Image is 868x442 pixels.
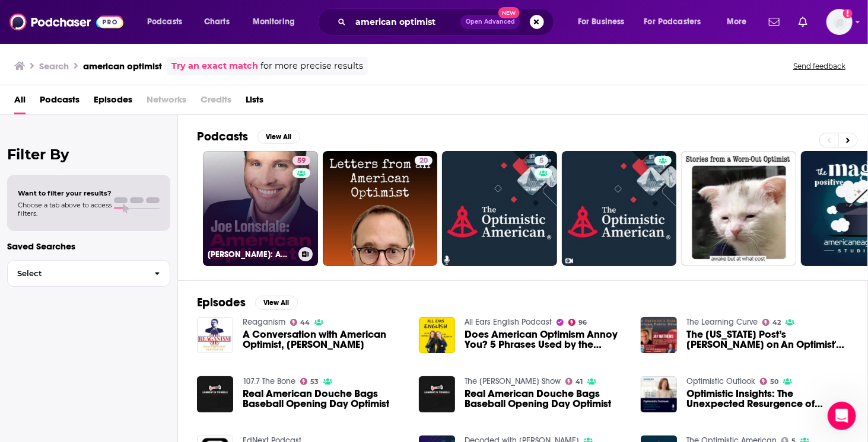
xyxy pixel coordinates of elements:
a: EpisodesView All [197,295,298,310]
a: Podcasts [40,90,80,114]
span: Networks [147,90,186,114]
button: open menu [570,12,640,31]
a: Real American Douche Bags Baseball Opening Day Optimist [243,389,405,409]
a: The Lamont Show [465,376,561,386]
a: All Ears English Podcast [465,317,552,327]
span: New [498,7,520,18]
a: 50 [760,378,779,385]
h3: [PERSON_NAME]: American Optimist [208,249,294,260]
span: for more precise results [260,59,363,73]
span: Monitoring [253,14,295,30]
a: 59 [292,156,310,165]
a: Show notifications dropdown [794,12,812,32]
img: Real American Douche Bags Baseball Opening Day Optimist [419,376,455,412]
span: A Conversation with American Optimist, [PERSON_NAME] [243,329,405,350]
span: Select [8,270,145,277]
button: View All [255,296,298,310]
button: Select [7,260,170,287]
span: Charts [204,14,230,30]
a: PodcastsView All [197,129,300,144]
h2: Filter By [7,146,170,163]
a: Try an exact match [171,59,258,73]
span: Logged in as nbaderrubenstein [826,9,853,35]
a: Real American Douche Bags Baseball Opening Day Optimist [465,389,627,409]
a: All [14,90,26,114]
span: The [US_STATE] Post’s [PERSON_NAME] on An Optimist's Guide to American Public Education [686,329,848,350]
button: open menu [244,12,310,31]
button: open menu [718,12,762,31]
span: 50 [770,379,778,385]
span: 20 [419,155,428,167]
img: Podchaser - Follow, Share and Rate Podcasts [9,11,123,33]
a: 20 [415,156,433,165]
span: Podcasts [147,14,182,30]
span: More [727,14,747,30]
img: Does American Optimism Annoy You? 5 Phrases Used by the Optimist [419,317,455,353]
a: 42 [762,319,781,326]
img: The Washington Post’s Jay Mathews on An Optimist's Guide to American Public Education [641,317,677,353]
span: 59 [297,155,306,167]
button: View All [257,130,300,144]
span: Credits [201,90,231,114]
h3: Search [39,60,69,72]
a: Optimistic Outlook [686,376,755,386]
span: 53 [310,379,319,385]
a: Does American Optimism Annoy You? 5 Phrases Used by the Optimist [465,329,627,350]
a: 44 [290,319,310,326]
input: Search podcasts, credits, & more... [351,12,460,31]
img: Optimistic Insights: The Unexpected Resurgence of American Manufacturing [641,376,677,412]
span: 42 [772,320,781,325]
img: User Profile [826,9,853,35]
a: 5 [535,156,548,165]
button: Show profile menu [826,9,853,35]
a: 96 [568,319,587,326]
a: Lists [246,90,263,114]
h2: Podcasts [197,129,248,144]
button: open menu [637,12,718,31]
div: Search podcasts, credits, & more... [329,8,565,36]
span: Open Advanced [466,19,515,25]
button: Send feedback [790,61,849,71]
a: 107.7 The Bone [243,376,295,386]
span: 5 [539,155,543,167]
img: A Conversation with American Optimist, Joe Lonsdale [197,317,233,353]
a: Optimistic Insights: The Unexpected Resurgence of American Manufacturing [686,389,848,409]
span: 41 [576,379,583,385]
button: Open AdvancedNew [460,15,520,29]
svg: Add a profile image [843,9,853,18]
a: 20 [323,151,438,266]
h3: american optimist [83,60,162,72]
button: open menu [139,12,198,31]
span: For Podcasters [644,14,701,30]
a: Show notifications dropdown [764,12,784,32]
a: 53 [300,378,319,385]
span: Want to filter your results? [18,189,112,197]
a: Reaganism [243,317,285,327]
a: A Conversation with American Optimist, Joe Lonsdale [243,329,405,350]
span: 44 [300,320,310,325]
iframe: Intercom live chat [828,402,856,430]
img: Real American Douche Bags Baseball Opening Day Optimist [197,376,233,412]
span: 96 [578,320,587,325]
p: Saved Searches [7,241,170,252]
span: For Business [578,14,625,30]
a: 41 [565,378,583,385]
a: 5 [442,151,557,266]
a: The Washington Post’s Jay Mathews on An Optimist's Guide to American Public Education [686,329,848,350]
a: Episodes [94,90,132,114]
